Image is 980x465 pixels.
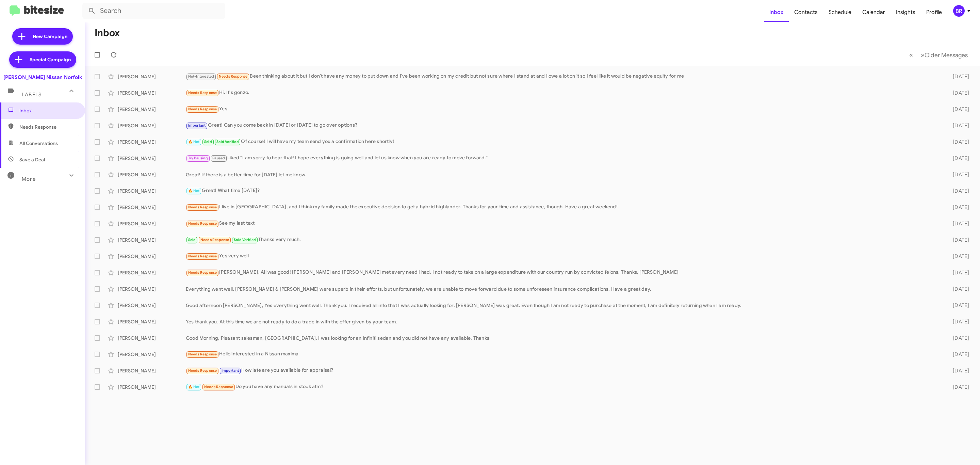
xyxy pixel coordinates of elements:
div: [DATE] [939,73,975,80]
div: Great! Can you come back in [DATE] or [DATE] to go over options? [186,122,939,129]
span: Needs Response [188,221,217,226]
div: [PERSON_NAME] [118,269,186,276]
span: Sold [188,238,196,242]
div: [PERSON_NAME] [118,335,186,341]
span: Older Messages [925,51,968,59]
div: [PERSON_NAME] [118,155,186,162]
a: Special Campaign [9,51,76,68]
span: « [909,51,913,59]
div: [DATE] [939,253,975,260]
div: [DATE] [939,351,975,358]
div: [PERSON_NAME] [118,384,186,390]
div: [PERSON_NAME] [118,220,186,227]
div: Good Morning, Pleasant salesman, [GEOGRAPHIC_DATA]. I was looking for an Infiniti sedan and you d... [186,335,939,341]
div: [PERSON_NAME] [118,286,186,292]
div: [DATE] [939,204,975,211]
div: [DATE] [939,318,975,325]
span: » [921,51,925,59]
span: Labels [22,92,42,98]
div: Do you have any manuals in stock atm? [186,383,939,391]
div: Yes [186,105,939,113]
div: [PERSON_NAME] [118,204,186,211]
span: Sold Verified [216,140,239,144]
div: [PERSON_NAME] [118,351,186,358]
span: Needs Response [188,91,217,95]
span: Paused [212,156,225,160]
div: [DATE] [939,269,975,276]
a: Inbox [764,2,789,22]
div: Liked “I am sorry to hear that! I hope everything is going well and let us know when you are read... [186,154,939,162]
span: Inbox [19,107,77,114]
span: Special Campaign [30,56,71,63]
div: [PERSON_NAME], All was good! [PERSON_NAME] and [PERSON_NAME] met every need I had. I not ready to... [186,269,939,276]
div: [PERSON_NAME] [118,90,186,96]
div: [PERSON_NAME] [118,139,186,145]
span: Needs Response [219,74,248,79]
span: Needs Response [200,238,229,242]
div: Everything went well, [PERSON_NAME] & [PERSON_NAME] were superb in their efforts, but unfortunate... [186,286,939,292]
div: [DATE] [939,139,975,145]
div: [PERSON_NAME] [118,302,186,309]
div: Yes thank you. At this time we are not ready to do a trade in with the offer given by your team. [186,318,939,325]
div: BR [953,5,965,17]
div: [DATE] [939,237,975,243]
span: Needs Response [188,368,217,373]
div: Of course! I will have my team send you a confirmation here shortly! [186,138,939,146]
a: Contacts [789,2,823,22]
span: New Campaign [33,33,67,40]
span: Important [222,368,239,373]
div: [PERSON_NAME] [118,106,186,113]
span: 🔥 Hot [188,385,200,389]
div: [DATE] [939,106,975,113]
div: [PERSON_NAME] [118,237,186,243]
div: [PERSON_NAME] [118,73,186,80]
span: Important [188,123,206,128]
div: Thanks very much. [186,236,939,244]
input: Search [82,3,225,19]
span: Sold Verified [234,238,256,242]
div: Great! If there is a better time for [DATE] let me know. [186,171,939,178]
a: Profile [921,2,947,22]
a: Insights [891,2,921,22]
div: [PERSON_NAME] [118,253,186,260]
span: Needs Response [19,124,77,130]
div: Been thinking about it but I don't have any money to put down and I've been working on my credit ... [186,73,939,80]
div: [PERSON_NAME] [118,188,186,194]
span: Needs Response [188,352,217,356]
div: [DATE] [939,302,975,309]
div: [DATE] [939,155,975,162]
div: Great! What time [DATE]? [186,187,939,195]
span: 🔥 Hot [188,140,200,144]
div: Hello interested in a Nissan maxima [186,350,939,358]
span: Calendar [857,2,891,22]
div: Good afternoon [PERSON_NAME], Yes everything went well. Thank you. I received all info that I was... [186,302,939,309]
span: More [22,176,36,182]
div: Yes very well [186,252,939,260]
span: All Conversations [19,140,58,147]
a: Schedule [823,2,857,22]
div: [PERSON_NAME] [118,122,186,129]
a: New Campaign [12,28,73,45]
button: Next [917,48,972,62]
div: [PERSON_NAME] [118,367,186,374]
div: [DATE] [939,188,975,194]
span: Needs Response [188,254,217,258]
h1: Inbox [95,28,120,38]
div: [DATE] [939,220,975,227]
span: 🔥 Hot [188,189,200,193]
span: Needs Response [188,107,217,111]
div: [DATE] [939,335,975,341]
div: [PERSON_NAME] [118,318,186,325]
div: [DATE] [939,384,975,390]
span: Try Pausing [188,156,208,160]
nav: Page navigation example [905,48,972,62]
button: Previous [905,48,917,62]
span: Needs Response [188,270,217,275]
span: Needs Response [188,205,217,209]
div: [DATE] [939,90,975,96]
div: Hi. It's gonzo. [186,89,939,97]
